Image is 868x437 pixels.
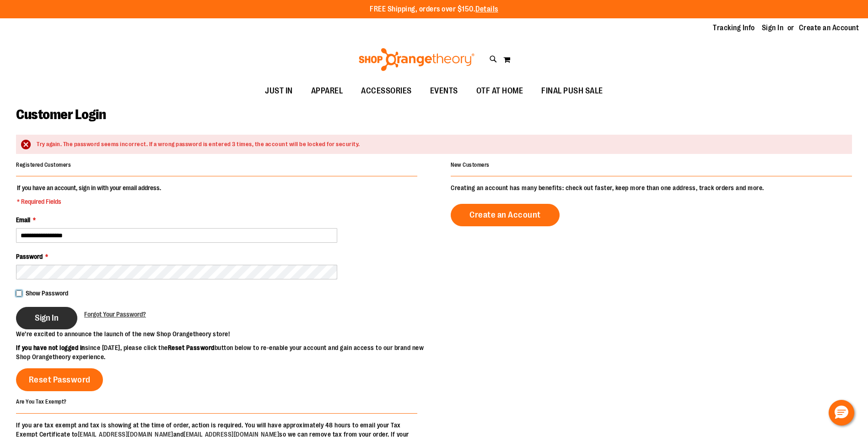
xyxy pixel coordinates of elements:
p: We’re excited to announce the launch of the new Shop Orangetheory store! [16,329,434,339]
span: Customer Login [16,107,106,122]
a: JUST IN [256,81,302,102]
a: Sign In [762,23,784,33]
a: ACCESSORIES [352,81,421,102]
span: EVENTS [430,81,458,101]
span: Create an Account [469,210,541,220]
span: FINAL PUSH SALE [541,81,603,101]
a: Create an Account [451,204,560,226]
a: Tracking Info [713,23,755,33]
span: Forgot Your Password? [84,311,146,318]
span: Reset Password [29,375,91,385]
a: Reset Password [16,368,103,391]
strong: Are You Tax Exempt? [16,399,67,405]
span: Show Password [26,290,68,297]
a: FINAL PUSH SALE [532,81,612,102]
span: ACCESSORIES [361,81,412,101]
a: OTF AT HOME [467,81,533,102]
legend: If you have an account, sign in with your email address. [16,183,162,206]
span: JUST IN [265,81,293,101]
p: FREE Shipping, orders over $150. [370,4,498,15]
img: Shop Orangetheory [357,48,476,71]
span: Sign In [35,313,59,323]
strong: Registered Customers [16,162,71,168]
span: Password [16,253,43,260]
button: Sign In [16,307,77,329]
span: Email [16,216,30,224]
a: Forgot Your Password? [84,310,146,319]
span: OTF AT HOME [476,81,523,101]
a: Create an Account [799,23,859,33]
span: APPAREL [311,81,343,101]
button: Hello, have a question? Let’s chat. [829,400,854,426]
strong: New Customers [451,162,490,168]
a: EVENTS [421,81,467,102]
a: APPAREL [302,81,352,102]
p: since [DATE], please click the button below to re-enable your account and gain access to our bran... [16,343,434,361]
strong: If you have not logged in [16,344,85,351]
p: Creating an account has many benefits: check out faster, keep more than one address, track orders... [451,183,852,192]
span: * Required Fields [17,197,161,206]
div: Try again. The password seems incorrect. If a wrong password is entered 3 times, the account will... [37,140,843,149]
strong: Reset Password [168,344,215,351]
a: Details [475,5,498,13]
